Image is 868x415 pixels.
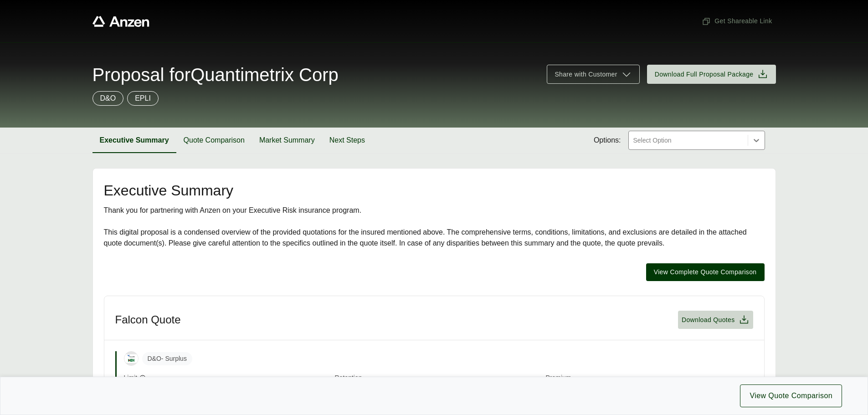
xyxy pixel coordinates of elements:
[647,65,776,84] button: Download Full Proposal Package
[124,354,138,363] img: Falcon Risk - HDI
[335,373,542,384] span: Retention
[678,311,753,329] button: Download Quotes
[104,205,765,249] div: Thank you for partnering with Anzen on your Executive Risk insurance program. This digital propos...
[124,373,138,383] span: Limit
[594,135,621,146] span: Options:
[646,263,765,281] button: View Complete Quote Comparison
[322,128,372,153] button: Next Steps
[698,13,776,30] button: Get Shareable Link
[740,384,842,407] button: View Quote Comparison
[176,128,252,153] button: Quote Comparison
[92,128,176,153] button: Executive Summary
[654,267,757,277] span: View Complete Quote Comparison
[100,93,116,104] p: D&O
[547,65,639,84] button: Share with Customer
[546,373,753,384] span: Premium
[555,70,617,79] span: Share with Customer
[682,315,735,325] span: Download Quotes
[92,16,149,27] a: Anzen website
[92,66,339,84] span: Proposal for Quantimetrix Corp
[702,16,772,26] span: Get Shareable Link
[135,93,151,104] p: EPLI
[252,128,322,153] button: Market Summary
[115,313,181,327] h3: Falcon Quote
[104,183,765,198] h2: Executive Summary
[750,390,832,401] span: View Quote Comparison
[655,70,754,79] span: Download Full Proposal Package
[142,352,192,365] span: D&O - Surplus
